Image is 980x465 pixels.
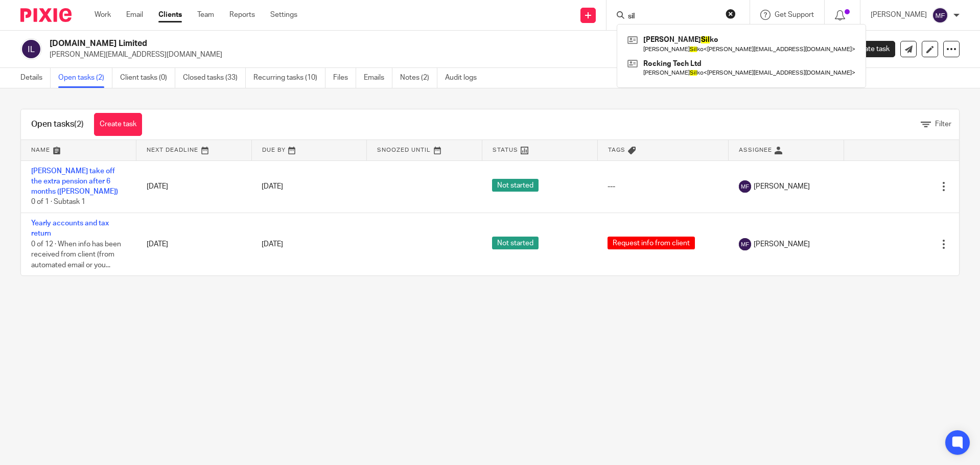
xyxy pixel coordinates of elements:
h2: [DOMAIN_NAME] Limited [50,38,666,49]
a: Closed tasks (33) [183,68,246,88]
span: Request info from client [608,237,695,249]
a: Clients [158,10,182,20]
td: [DATE] [136,213,252,276]
img: svg%3E [739,238,751,250]
img: svg%3E [20,38,42,60]
img: svg%3E [932,7,948,24]
span: [DATE] [262,183,283,190]
a: Email [126,10,143,20]
span: Not started [492,179,539,192]
img: Pixie [20,8,72,22]
span: [PERSON_NAME] [754,239,810,249]
a: Settings [270,10,297,20]
a: Details [20,68,51,88]
span: [DATE] [262,241,283,248]
img: svg%3E [739,180,751,193]
p: [PERSON_NAME] [871,10,927,20]
a: Client tasks (0) [120,68,175,88]
span: Filter [935,121,951,128]
td: [DATE] [136,160,252,213]
a: Reports [229,10,255,20]
a: Create task [94,113,142,136]
span: Snoozed Until [377,147,431,153]
span: [PERSON_NAME] [754,181,810,192]
a: [PERSON_NAME] take off the extra pension after 6 months ([PERSON_NAME]) [31,168,118,196]
a: Team [197,10,214,20]
a: Notes (2) [400,68,437,88]
a: Open tasks (2) [58,68,112,88]
a: Yearly accounts and tax return [31,220,109,237]
a: Recurring tasks (10) [253,68,325,88]
button: Clear [726,9,736,19]
span: (2) [74,120,84,128]
span: Tags [608,147,625,153]
span: Status [493,147,518,153]
p: [PERSON_NAME][EMAIL_ADDRESS][DOMAIN_NAME] [50,50,821,60]
a: Audit logs [445,68,484,88]
a: Files [333,68,356,88]
span: Get Support [775,11,814,18]
a: Emails [364,68,392,88]
span: Not started [492,237,539,249]
a: Work [95,10,111,20]
input: Search [627,12,719,21]
div: --- [608,181,718,192]
h1: Open tasks [31,119,84,130]
span: 0 of 12 · When info has been received from client (from automated email or you... [31,241,121,269]
span: 0 of 1 · Subtask 1 [31,199,85,206]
